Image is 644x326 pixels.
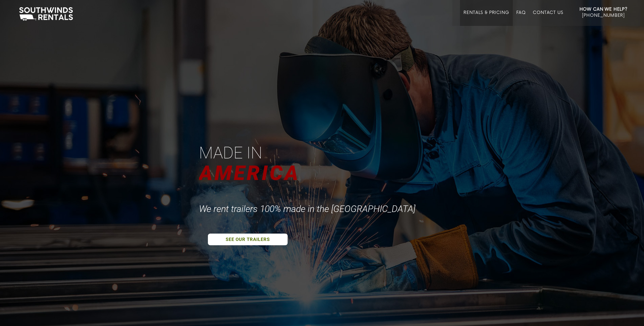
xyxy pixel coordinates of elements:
a: Contact Us [533,10,563,26]
span: [PHONE_NUMBER] [582,13,625,18]
a: Rentals & Pricing [464,10,509,26]
div: AMERICA [199,159,303,187]
img: Southwinds Rentals Logo [16,6,75,22]
div: We rent trailers 100% made in the [GEOGRAPHIC_DATA] [199,203,418,215]
a: SEE OUR TRAILERS [208,234,288,245]
a: FAQ [516,10,526,26]
strong: How Can We Help? [580,7,628,12]
div: Made in [199,142,265,164]
a: How Can We Help? [PHONE_NUMBER] [580,6,628,22]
